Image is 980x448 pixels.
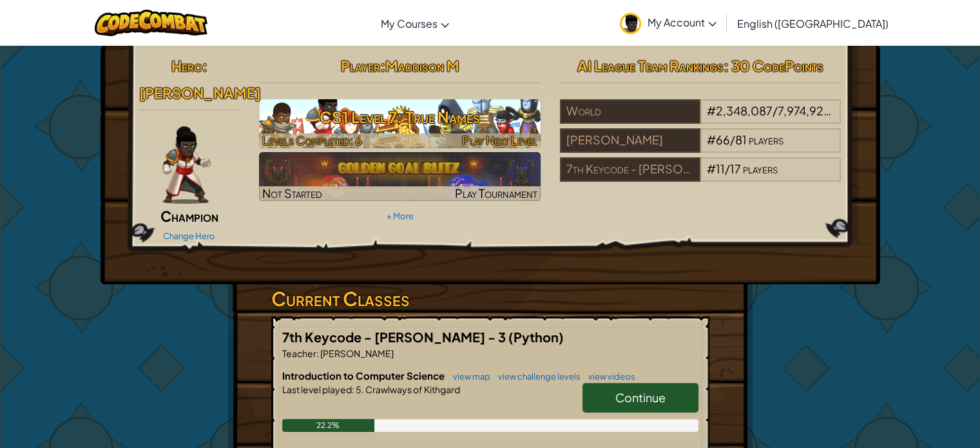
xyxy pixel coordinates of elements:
[139,84,261,102] span: [PERSON_NAME]
[492,371,581,382] a: view challenge levels
[202,57,207,75] span: :
[778,103,831,118] span: 7,974,928
[282,329,508,345] span: 7th Keycode - [PERSON_NAME] - 3
[162,126,211,204] img: champion-pose.png
[730,132,735,147] span: /
[716,103,773,118] span: 2,348,087
[731,6,895,41] a: English ([GEOGRAPHIC_DATA])
[259,102,541,131] h3: CS1 Level 7: True Names
[560,112,841,126] a: World#2,348,087/7,974,928players
[725,161,730,176] span: /
[582,371,635,382] a: view videos
[648,15,716,29] span: My Account
[508,329,564,345] span: (Python)
[380,57,385,75] span: :
[282,419,374,432] div: 22.2%
[271,284,709,313] h3: Current Classes
[282,369,447,382] span: Introduction to Computer Science
[163,231,215,241] a: Change Hero
[613,3,723,43] a: My Account
[737,17,889,30] span: English ([GEOGRAPHIC_DATA])
[282,347,316,359] span: Teacher
[381,17,437,30] span: My Courses
[615,390,666,405] span: Continue
[354,384,364,395] span: 5.
[340,57,380,75] span: Player
[707,103,716,118] span: #
[560,157,700,182] div: 7th Keycode - [PERSON_NAME] - 3
[171,57,202,75] span: Hero
[282,384,352,395] span: Last level played
[259,99,541,148] a: Play Next Level
[832,103,867,118] span: players
[95,10,207,36] img: CodeCombat logo
[749,132,783,147] span: players
[319,347,394,359] span: [PERSON_NAME]
[259,152,541,201] a: Not StartedPlay Tournament
[577,57,724,75] span: AI League Team Rankings
[447,371,490,382] a: view map
[262,133,362,148] span: Levels Completed: 6
[364,384,460,395] span: Crawlways of Kithgard
[716,161,725,176] span: 11
[352,384,354,395] span: :
[620,13,641,34] img: avatar
[724,57,823,75] span: : 30 CodePoints
[716,132,730,147] span: 66
[707,132,716,147] span: #
[160,207,218,225] span: Champion
[262,186,322,200] span: Not Started
[462,133,537,148] span: Play Next Level
[773,103,778,118] span: /
[743,161,778,176] span: players
[560,99,700,124] div: World
[560,170,841,184] a: 7th Keycode - [PERSON_NAME] - 3#11/17players
[386,211,413,221] a: + More
[560,141,841,155] a: [PERSON_NAME]#66/81players
[735,132,747,147] span: 81
[560,128,700,153] div: [PERSON_NAME]
[374,6,456,41] a: My Courses
[385,57,459,75] span: Maddison M
[707,161,716,176] span: #
[259,99,541,148] img: CS1 Level 7: True Names
[316,347,319,359] span: :
[730,161,741,176] span: 17
[455,186,537,200] span: Play Tournament
[259,152,541,201] img: Golden Goal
